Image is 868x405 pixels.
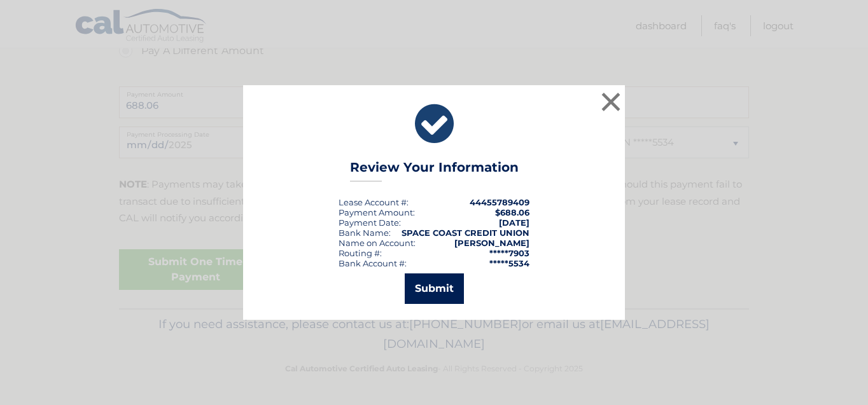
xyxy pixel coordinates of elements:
[499,217,529,228] span: [DATE]
[495,207,529,217] span: $688.06
[339,248,382,258] div: Routing #:
[339,258,407,268] div: Bank Account #:
[339,217,401,228] div: :
[339,238,416,248] div: Name on Account:
[339,228,391,238] div: Bank Name:
[339,217,399,228] span: Payment Date
[405,273,464,304] button: Submit
[470,197,529,207] strong: 44455789409
[350,160,519,182] h3: Review Your Information
[339,197,409,207] div: Lease Account #:
[454,238,529,248] strong: [PERSON_NAME]
[598,89,624,114] button: ×
[402,228,529,238] strong: SPACE COAST CREDIT UNION
[339,207,415,217] div: Payment Amount:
